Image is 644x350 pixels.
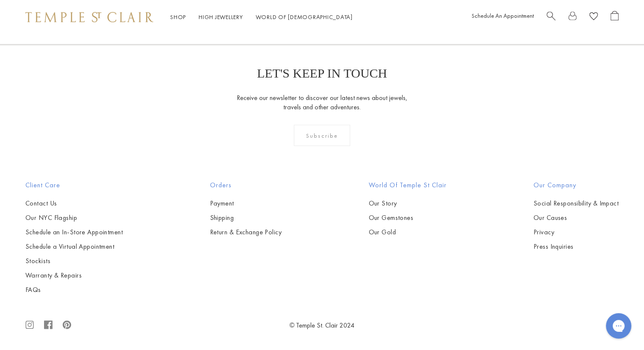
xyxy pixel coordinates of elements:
[533,213,619,222] a: Our Causes
[25,285,123,294] a: FAQs
[257,66,387,81] p: LET'S KEEP IN TOUCH
[472,12,534,19] a: Schedule An Appointment
[25,242,123,251] a: Schedule a Virtual Appointment
[589,11,598,24] a: View Wishlist
[368,180,446,190] h2: World of Temple St Clair
[368,227,446,236] a: Our Gold
[368,198,446,208] a: Our Story
[533,198,619,208] a: Social Responsibility & Impact
[236,93,408,112] p: Receive our newsletter to discover our latest news about jewels, travels and other adventures.
[210,227,282,236] a: Return & Exchange Policy
[547,11,556,24] a: Search
[533,180,619,190] h2: Our Company
[602,310,636,342] iframe: Gorgias live chat messenger
[170,13,186,21] a: ShopShop
[25,198,123,208] a: Contact Us
[25,256,123,265] a: Stockists
[25,213,123,222] a: Our NYC Flagship
[294,125,350,146] div: Subscribe
[210,180,282,190] h2: Orders
[210,213,282,222] a: Shipping
[170,12,353,22] nav: Main navigation
[199,13,243,21] a: High JewelleryHigh Jewellery
[611,11,619,24] a: Open Shopping Bag
[210,198,282,208] a: Payment
[368,213,446,222] a: Our Gemstones
[25,270,123,280] a: Warranty & Repairs
[533,242,619,251] a: Press Inquiries
[290,320,355,329] a: © Temple St. Clair 2024
[256,13,353,21] a: World of [DEMOGRAPHIC_DATA]World of [DEMOGRAPHIC_DATA]
[25,12,153,22] img: Temple St. Clair
[533,227,619,236] a: Privacy
[25,227,123,236] a: Schedule an In-Store Appointment
[25,180,123,190] h2: Client Care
